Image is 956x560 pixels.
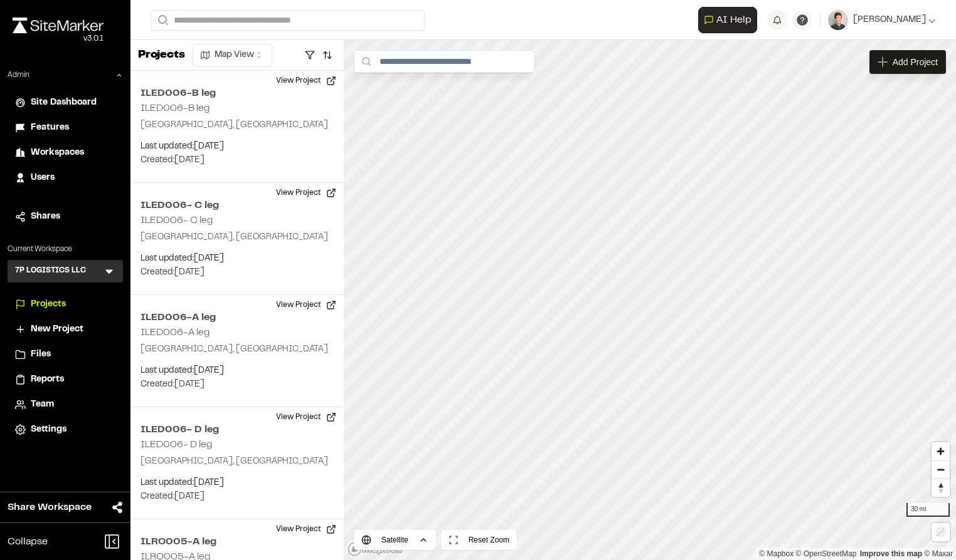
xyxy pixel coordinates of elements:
div: 30 mi [906,503,950,517]
button: View Project [268,71,344,91]
a: Settings [15,423,115,437]
p: Created: [DATE] [141,378,334,391]
p: Created: [DATE] [141,266,334,279]
h2: ILED006- C leg [141,216,213,225]
p: Last updated: [DATE] [141,364,334,378]
span: Share Workspace [8,500,92,515]
p: Last updated: [DATE] [141,140,334,153]
h2: ILED006-A leg [141,328,210,337]
h2: ILRO005-A leg [141,534,334,549]
button: Reset bearing to north [932,479,950,497]
button: [PERSON_NAME] [828,10,936,30]
span: Files [31,348,51,361]
canvas: Map [344,40,956,560]
span: Settings [31,423,66,437]
div: Oh geez...please don't... [13,33,104,44]
span: Team [31,398,54,412]
button: Location not available [932,523,950,541]
span: New Project [31,323,83,336]
div: Open AI Assistant [698,7,762,33]
p: Last updated: [DATE] [141,476,334,490]
a: Shares [15,210,115,224]
button: View Project [268,183,344,203]
button: Reset Zoom [441,530,517,550]
span: Users [31,171,55,185]
span: Collapse [8,534,48,549]
button: View Project [268,519,344,539]
a: Reports [15,373,115,386]
p: Projects [138,47,185,64]
a: Files [15,348,115,361]
p: [GEOGRAPHIC_DATA], [GEOGRAPHIC_DATA] [141,343,334,356]
p: Created: [DATE] [141,153,334,167]
p: [GEOGRAPHIC_DATA], [GEOGRAPHIC_DATA] [141,118,334,132]
span: Add Project [893,56,938,68]
h2: ILED006-A leg [141,310,334,325]
p: Last updated: [DATE] [141,252,334,266]
h2: ILED006-B leg [141,86,334,101]
span: Shares [31,210,60,224]
h2: ILED006- C leg [141,198,334,213]
a: New Project [15,323,115,336]
span: Zoom out [932,461,950,479]
a: Map feedback [860,549,922,558]
span: Reports [31,373,64,386]
span: [PERSON_NAME] [853,13,926,27]
button: Open AI Assistant [698,7,757,33]
p: Admin [8,70,29,81]
button: View Project [268,407,344,427]
h3: 7P LOGISTICS LLC [15,265,86,277]
a: Features [15,121,115,135]
button: Zoom in [932,442,950,460]
a: Workspaces [15,146,115,160]
button: View Project [268,295,344,315]
a: OpenStreetMap [796,549,857,558]
a: Projects [15,298,115,311]
button: Satellite [354,530,436,550]
span: Site Dashboard [31,96,97,110]
a: Site Dashboard [15,96,115,110]
img: User [828,10,848,30]
p: [GEOGRAPHIC_DATA], [GEOGRAPHIC_DATA] [141,231,334,244]
p: [GEOGRAPHIC_DATA], [GEOGRAPHIC_DATA] [141,455,334,469]
h2: ILED006- D leg [141,422,334,437]
p: Current Workspace [8,244,123,255]
h2: ILED006-B leg [141,104,210,113]
a: Team [15,398,115,412]
span: Features [31,121,69,135]
span: AI Help [716,13,752,28]
span: Reset bearing to north [932,479,950,497]
span: Projects [31,298,66,311]
p: Created: [DATE] [141,490,334,504]
a: Maxar [924,549,953,558]
button: Zoom out [932,460,950,479]
button: Search [151,10,173,31]
a: Users [15,171,115,185]
span: Workspaces [31,146,84,160]
a: Mapbox [759,549,794,558]
h2: ILED006- D leg [141,440,212,449]
a: Mapbox logo [348,542,403,556]
img: rebrand.png [13,18,104,33]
